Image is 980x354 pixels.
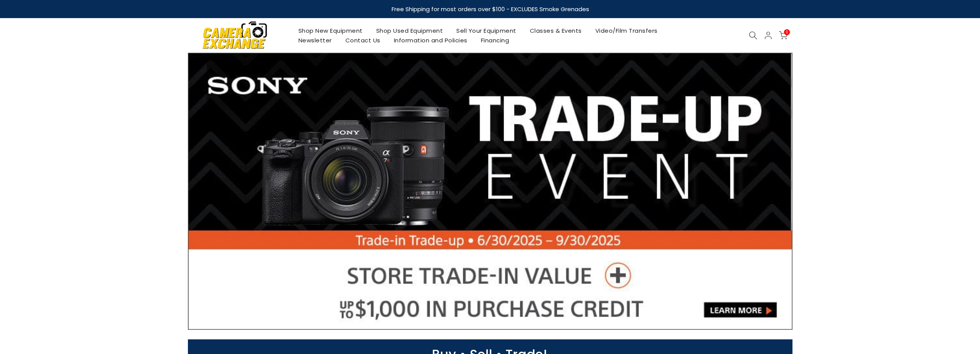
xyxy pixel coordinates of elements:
span: 0 [784,29,790,35]
li: Page dot 2 [476,317,480,321]
a: Newsletter [291,35,338,45]
li: Page dot 4 [492,317,496,321]
a: Information and Policies [387,35,474,45]
a: Financing [474,35,516,45]
strong: Free Shipping for most orders over $100 - EXCLUDES Smoke Grenades [391,5,589,13]
li: Page dot 5 [500,317,504,321]
a: Shop New Equipment [291,26,369,35]
a: Contact Us [338,35,387,45]
li: Page dot 3 [484,317,488,321]
li: Page dot 6 [508,317,513,321]
a: Shop Used Equipment [369,26,450,35]
li: Page dot 1 [468,317,472,321]
a: Video/Film Transfers [588,26,664,35]
a: Sell Your Equipment [450,26,523,35]
a: 0 [779,31,787,40]
a: Classes & Events [523,26,588,35]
